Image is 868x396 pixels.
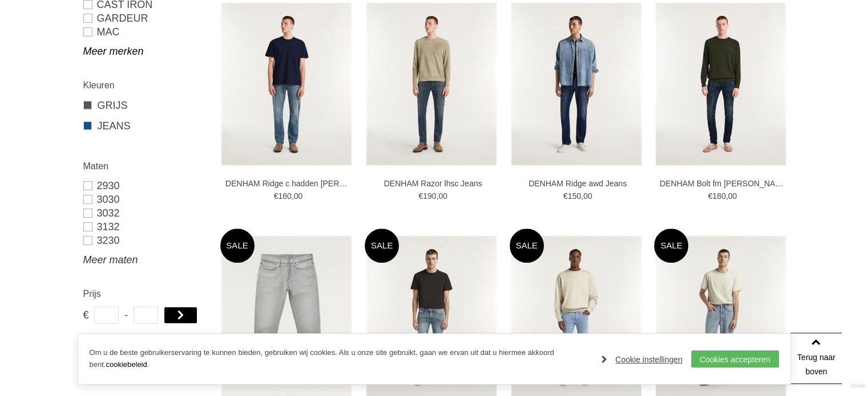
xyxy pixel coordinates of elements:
a: DENHAM Bolt fm [PERSON_NAME] [660,178,785,189]
span: € [274,191,278,201]
span: 180 [712,191,725,201]
span: 160 [278,191,291,201]
a: Meer maten [83,253,206,267]
span: 00 [294,191,303,201]
img: DENHAM Ridge c hadden Jeans [221,3,352,165]
a: Cookie instellingen [601,351,683,368]
span: 00 [728,191,737,201]
a: 3132 [83,220,206,234]
span: 00 [583,191,592,201]
span: , [726,191,728,201]
a: DENHAM Ridge c hadden [PERSON_NAME] [225,178,351,189]
span: 190 [423,191,436,201]
a: 3032 [83,206,206,220]
img: DENHAM Bolt fm jack Jeans [656,3,786,165]
span: 00 [438,191,447,201]
a: cookiebeleid [106,360,147,369]
span: € [83,307,88,324]
a: DENHAM Razor lhsc Jeans [370,178,496,189]
a: 2930 [83,179,206,193]
img: DENHAM Ridge awd Jeans [511,3,641,165]
span: € [708,191,713,201]
img: DENHAM Razor lhsc Jeans [366,3,496,165]
a: Meer merken [83,44,206,58]
h2: Prijs [83,287,206,301]
h2: Maten [83,159,206,173]
a: GRIJS [83,98,206,113]
a: Cookies accepteren [691,350,779,368]
a: 3230 [83,234,206,247]
span: , [581,191,583,201]
a: JEANS [83,119,206,133]
span: € [418,191,423,201]
span: 150 [568,191,581,201]
span: € [563,191,568,201]
a: GARDEUR [83,11,206,25]
p: Om u de beste gebruikerservaring te kunnen bieden, gebruiken wij cookies. Als u onze site gebruik... [90,347,591,371]
span: - [124,307,128,324]
span: , [436,191,438,201]
a: Divide [851,379,865,393]
a: MAC [83,25,206,39]
span: , [292,191,294,201]
a: 3030 [83,193,206,206]
h2: Kleuren [83,78,206,92]
a: DENHAM Ridge awd Jeans [515,178,640,189]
